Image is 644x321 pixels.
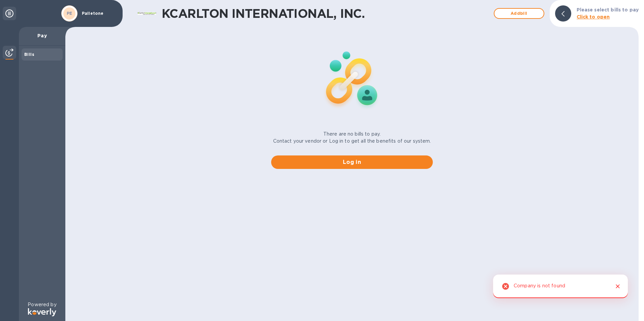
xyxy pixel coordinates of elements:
b: Click to open [577,14,610,20]
p: Powered by [28,301,56,308]
h1: KCARLTON INTERNATIONAL, INC. [162,6,490,21]
button: Addbill [494,8,544,19]
div: Company is not found [514,280,565,293]
p: Palletone [82,11,116,16]
button: Close [613,282,622,291]
p: There are no bills to pay. Contact your vendor or Log in to get all the benefits of our system. [273,131,431,145]
span: Add bill [500,9,538,17]
p: Pay [24,32,60,39]
b: PE [67,11,72,16]
b: Bills [24,52,34,57]
span: Log in [277,158,427,166]
button: Log in [271,155,433,169]
img: Logo [28,308,56,316]
b: Please select bills to pay [577,7,639,12]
